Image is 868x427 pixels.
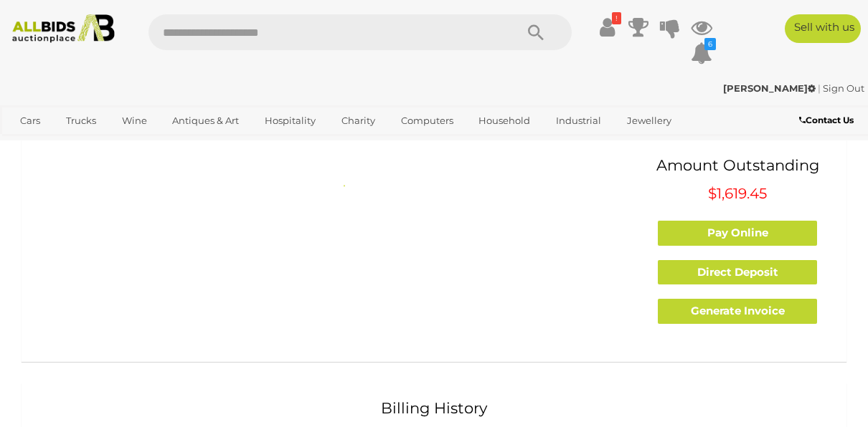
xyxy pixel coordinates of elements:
[647,157,828,173] h1: Amount Outstanding
[658,260,817,285] a: Direct Deposit
[547,109,610,133] a: Industrial
[11,133,57,156] a: Office
[500,14,572,50] button: Search
[704,38,716,50] i: 6
[40,400,828,416] h1: Billing History
[799,112,857,128] a: Contact Us
[658,221,817,246] a: Pay Online
[818,82,821,94] span: |
[723,82,818,94] a: [PERSON_NAME]
[658,299,817,324] a: Generate Invoice
[596,14,618,40] a: !
[823,82,864,94] a: Sign Out
[332,109,385,133] a: Charity
[11,109,49,133] a: Cars
[785,14,861,43] a: Sell with us
[469,109,539,133] a: Household
[612,12,621,24] i: !
[119,133,240,156] a: [GEOGRAPHIC_DATA]
[799,115,854,125] b: Contact Us
[163,109,248,133] a: Antiques & Art
[255,109,325,133] a: Hospitality
[618,109,681,133] a: Jewellery
[64,133,112,156] a: Sports
[392,109,463,133] a: Computers
[723,82,816,94] strong: [PERSON_NAME]
[113,109,156,133] a: Wine
[708,185,767,202] span: $1,619.45
[691,40,712,66] a: 6
[6,14,121,43] img: Allbids.com.au
[57,109,105,133] a: Trucks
